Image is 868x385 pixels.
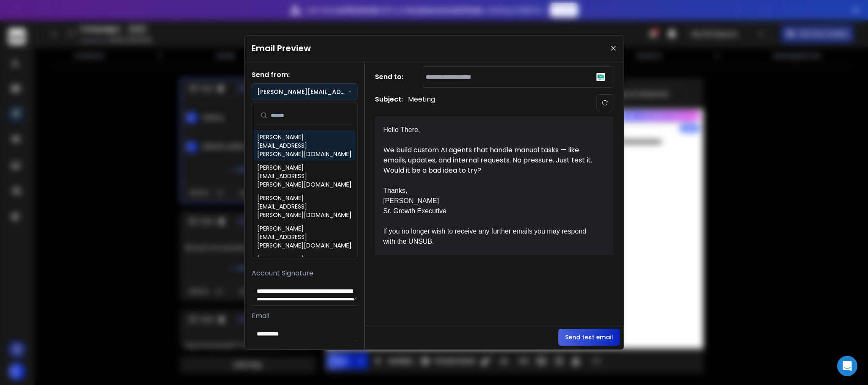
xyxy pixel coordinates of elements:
div: [PERSON_NAME][EMAIL_ADDRESS][PERSON_NAME][DOMAIN_NAME] [257,255,352,280]
span: Hello There, [383,126,420,133]
p: Email [252,311,358,321]
div: [PERSON_NAME] [383,196,595,206]
div: If you no longer wish to receive any further emails you may respond with the UNSUB. [383,226,595,247]
div: Thanks, [383,186,595,196]
p: Meeting [408,94,435,111]
div: [PERSON_NAME][EMAIL_ADDRESS][PERSON_NAME][DOMAIN_NAME] [257,194,352,219]
div: [PERSON_NAME][EMAIL_ADDRESS][PERSON_NAME][DOMAIN_NAME] [257,163,352,189]
div: [PERSON_NAME][EMAIL_ADDRESS][PERSON_NAME][DOMAIN_NAME] [257,224,352,250]
h1: Subject: [375,94,403,111]
div: [PERSON_NAME][EMAIL_ADDRESS][PERSON_NAME][DOMAIN_NAME] [257,133,352,158]
button: Send test email [558,329,620,346]
div: We build custom AI agents that handle manual tasks — like emails, updates, and internal requests.... [383,145,595,176]
div: Sr. Growth Executive [383,206,595,216]
h1: Send to: [375,72,409,82]
p: [PERSON_NAME][EMAIL_ADDRESS][PERSON_NAME][DOMAIN_NAME] [257,88,349,96]
h1: Send from: [252,70,358,80]
h1: Email Preview [252,42,311,54]
div: Open Intercom Messenger [837,356,857,376]
p: Account Signature [252,268,358,278]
